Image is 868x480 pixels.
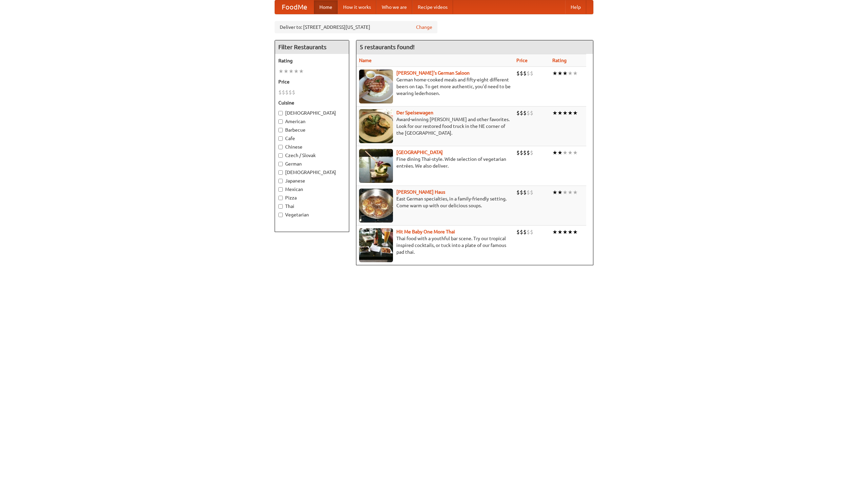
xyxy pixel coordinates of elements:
a: [PERSON_NAME]'s German Saloon [396,70,470,76]
li: $ [278,89,282,96]
label: American [278,118,346,125]
li: $ [520,70,523,77]
li: ★ [557,228,563,236]
li: ★ [557,70,563,77]
li: ★ [563,189,568,196]
li: $ [520,149,523,156]
a: Der Speisewagen [396,110,433,115]
input: Barbecue [278,128,283,132]
li: $ [530,109,533,117]
label: German [278,160,346,167]
li: $ [520,228,523,236]
h4: Filter Restaurants [275,40,349,54]
li: ★ [573,228,578,236]
li: $ [527,109,530,117]
li: $ [285,89,289,96]
li: ★ [552,149,557,156]
label: Japanese [278,177,346,184]
label: [DEMOGRAPHIC_DATA] [278,169,346,176]
li: $ [527,228,530,236]
img: babythai.jpg [359,228,393,262]
ng-pluralize: 5 restaurants found! [360,44,415,50]
label: Barbecue [278,127,346,133]
li: ★ [299,68,304,75]
input: Chinese [278,145,283,149]
li: $ [516,149,520,156]
li: ★ [552,189,557,196]
li: $ [530,189,533,196]
a: [PERSON_NAME] Haus [396,189,445,195]
p: German home-cooked meals and fifty-eight different beers on tap. To get more authentic, you'd nee... [359,76,511,97]
a: [GEOGRAPHIC_DATA] [396,150,443,155]
li: $ [292,89,295,96]
img: esthers.jpg [359,70,393,103]
li: $ [282,89,285,96]
label: Czech / Slovak [278,152,346,159]
li: ★ [557,109,563,117]
label: Mexican [278,186,346,193]
li: ★ [278,68,283,75]
input: Vegetarian [278,213,283,217]
h5: Price [278,78,346,85]
a: Help [565,0,586,14]
a: FoodMe [275,0,314,14]
li: $ [516,189,520,196]
li: ★ [294,68,299,75]
li: ★ [283,68,289,75]
div: Deliver to: [STREET_ADDRESS][US_STATE] [275,21,437,33]
li: $ [527,70,530,77]
a: Home [314,0,338,14]
li: ★ [568,189,573,196]
label: [DEMOGRAPHIC_DATA] [278,110,346,116]
label: Vegetarian [278,211,346,218]
input: Thai [278,204,283,209]
img: speisewagen.jpg [359,109,393,143]
li: $ [527,189,530,196]
p: Fine dining Thai-style. Wide selection of vegetarian entrées. We also deliver. [359,156,511,169]
li: $ [523,109,527,117]
li: ★ [563,70,568,77]
li: ★ [563,149,568,156]
li: $ [516,70,520,77]
li: $ [516,109,520,117]
label: Chinese [278,143,346,150]
a: Hit Me Baby One More Thai [396,229,455,234]
input: Japanese [278,179,283,183]
li: ★ [289,68,294,75]
a: How it works [338,0,376,14]
input: [DEMOGRAPHIC_DATA] [278,170,283,175]
li: ★ [552,70,557,77]
a: Change [416,24,432,31]
li: ★ [573,189,578,196]
li: ★ [552,228,557,236]
li: $ [523,189,527,196]
li: $ [523,228,527,236]
li: ★ [568,228,573,236]
li: ★ [568,70,573,77]
li: $ [289,89,292,96]
li: $ [527,149,530,156]
p: Thai food with a youthful bar scene. Try our tropical inspired cocktails, or tuck into a plate of... [359,235,511,255]
a: Price [516,58,528,63]
a: Recipe videos [412,0,453,14]
input: German [278,162,283,166]
input: [DEMOGRAPHIC_DATA] [278,111,283,115]
a: Rating [552,58,567,63]
h5: Cuisine [278,99,346,106]
input: American [278,119,283,124]
li: $ [530,70,533,77]
p: Award-winning [PERSON_NAME] and other favorites. Look for our restored food truck in the NE corne... [359,116,511,136]
li: $ [530,149,533,156]
label: Pizza [278,194,346,201]
li: ★ [557,149,563,156]
label: Thai [278,203,346,210]
input: Czech / Slovak [278,153,283,158]
input: Pizza [278,196,283,200]
img: satay.jpg [359,149,393,183]
li: ★ [557,189,563,196]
